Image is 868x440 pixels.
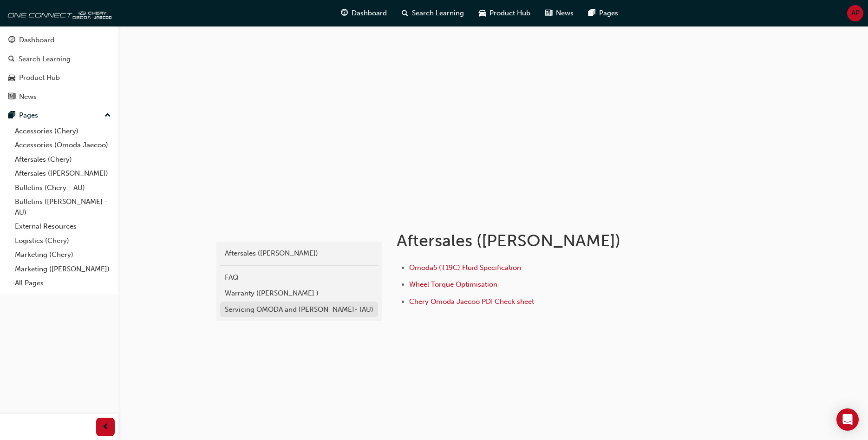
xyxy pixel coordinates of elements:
span: car-icon [479,7,486,19]
span: Product Hub [489,8,530,19]
a: News [4,88,115,105]
span: Dashboard [352,8,387,19]
a: news-iconNews [538,4,581,23]
span: guage-icon [8,36,15,45]
span: news-icon [545,7,552,19]
a: Aftersales ([PERSON_NAME]) [11,166,115,181]
div: Servicing OMODA and [PERSON_NAME]- (AU) [225,304,373,315]
span: pages-icon [588,7,595,19]
button: AP [847,5,863,21]
a: Aftersales (Chery) [11,152,115,167]
img: oneconnect [5,4,111,22]
span: AP [851,8,860,19]
button: Pages [4,107,115,124]
div: Open Intercom Messenger [836,408,859,431]
a: Servicing OMODA and [PERSON_NAME]- (AU) [220,302,378,318]
button: DashboardSearch LearningProduct HubNews [4,30,115,107]
span: pages-icon [8,112,15,120]
a: Logistics (Chery) [11,234,115,248]
a: All Pages [11,276,115,290]
span: car-icon [8,74,15,82]
a: Aftersales ([PERSON_NAME]) [220,245,378,262]
div: Search Learning [19,54,71,65]
a: Omoda5 (T19C) Fluid Specification [409,263,521,272]
div: FAQ [225,272,373,283]
a: Accessories (Omoda Jaecoo) [11,138,115,152]
div: Aftersales ([PERSON_NAME]) [225,248,373,259]
a: Bulletins ([PERSON_NAME] - AU) [11,195,115,219]
a: FAQ [220,269,378,286]
a: External Resources [11,219,115,234]
h1: Aftersales ([PERSON_NAME]) [397,230,701,251]
span: search-icon [402,7,408,19]
a: search-iconSearch Learning [394,4,471,23]
a: Chery Omoda Jaecoo PDI Check sheet [409,297,534,306]
a: Product Hub [4,69,115,86]
span: News [556,8,574,19]
span: search-icon [8,55,15,64]
a: Marketing (Chery) [11,248,115,262]
span: guage-icon [341,7,348,19]
span: up-icon [104,110,111,122]
span: news-icon [8,93,15,101]
a: Warranty ([PERSON_NAME] ) [220,285,378,302]
div: Pages [19,110,38,121]
a: pages-iconPages [581,4,626,23]
a: Dashboard [4,32,115,49]
a: Bulletins (Chery - AU) [11,181,115,195]
a: Search Learning [4,51,115,68]
div: News [19,92,37,102]
div: Warranty ([PERSON_NAME] ) [225,288,373,299]
div: Product Hub [19,72,60,83]
span: Search Learning [412,8,464,19]
a: Wheel Torque Optimisation [409,280,497,289]
a: car-iconProduct Hub [471,4,538,23]
span: prev-icon [102,421,109,433]
div: Dashboard [19,35,54,46]
a: guage-iconDashboard [333,4,394,23]
a: Marketing ([PERSON_NAME]) [11,262,115,276]
a: Accessories (Chery) [11,124,115,138]
span: Pages [599,8,618,19]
